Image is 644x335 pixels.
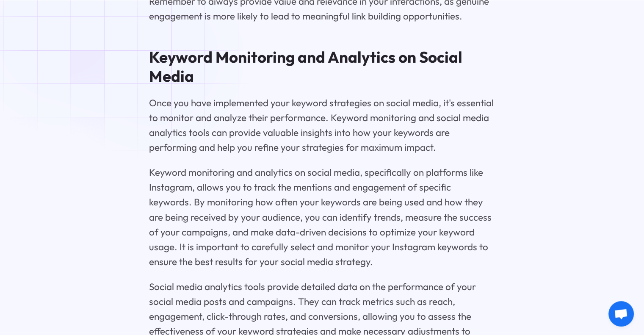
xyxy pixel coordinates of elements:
[149,165,495,269] p: Keyword monitoring and analytics on social media, specifically on platforms like Instagram, allow...
[149,48,495,85] h2: Keyword Monitoring and Analytics on Social Media
[149,95,495,155] p: Once you have implemented your keyword strategies on social media, it's essential to monitor and ...
[608,301,634,327] div: Open chat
